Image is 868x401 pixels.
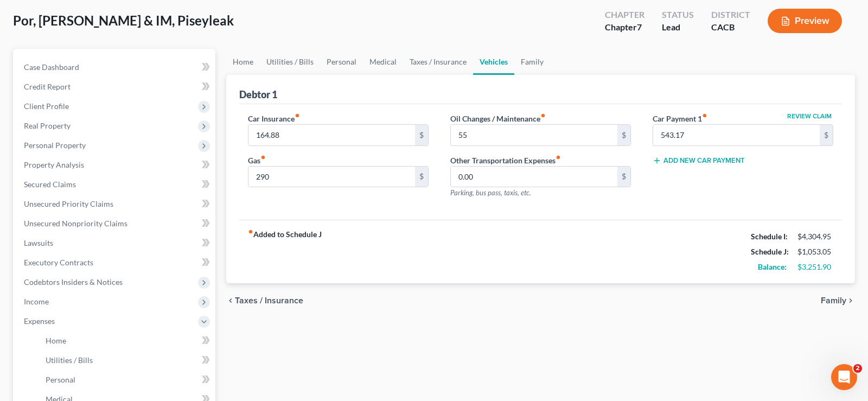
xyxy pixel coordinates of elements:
button: chevron_left Taxes / Insurance [226,296,303,305]
i: fiber_manual_record [248,229,253,234]
div: $1,053.05 [797,246,833,257]
div: $ [617,167,630,187]
span: Real Property [24,121,71,130]
span: Parking, bus pass, taxis, etc. [450,188,531,197]
a: Home [37,331,215,351]
div: $ [617,125,630,145]
div: Chapter [605,21,644,34]
span: Home [46,336,66,345]
strong: Schedule I: [751,232,788,241]
a: Personal [37,370,215,390]
div: District [711,9,750,21]
span: Personal Property [24,141,86,150]
label: Oil Changes / Maintenance [450,113,546,124]
span: Utilities / Bills [46,355,93,365]
label: Gas [248,155,266,166]
a: Credit Report [15,77,215,97]
label: Car Payment 1 [653,113,707,124]
div: Status [662,9,694,21]
button: Review Claim [786,113,833,119]
span: Taxes / Insurance [235,296,303,305]
a: Taxes / Insurance [403,49,473,75]
div: $ [820,125,833,145]
button: Family chevron_right [821,296,855,305]
a: Unsecured Priority Claims [15,194,215,214]
span: Codebtors Insiders & Notices [24,277,123,287]
a: Family [514,49,550,75]
a: Utilities / Bills [260,49,320,75]
span: Income [24,297,49,306]
span: Property Analysis [24,160,84,169]
div: Debtor 1 [239,88,277,101]
a: Home [226,49,260,75]
input: -- [248,125,415,145]
div: Chapter [605,9,644,21]
a: Secured Claims [15,175,215,194]
a: Medical [363,49,403,75]
label: Other Transportation Expenses [450,155,561,166]
a: Utilities / Bills [37,351,215,370]
div: $4,304.95 [797,231,833,242]
span: Lawsuits [24,238,53,247]
span: Executory Contracts [24,258,93,267]
span: Credit Report [24,82,71,91]
span: Secured Claims [24,180,76,189]
a: Case Dashboard [15,58,215,77]
span: Family [821,296,846,305]
button: Add New Car Payment [653,156,745,165]
i: fiber_manual_record [702,113,707,118]
span: Personal [46,375,75,384]
a: Vehicles [473,49,514,75]
i: chevron_left [226,296,235,305]
a: Personal [320,49,363,75]
a: Lawsuits [15,233,215,253]
span: Unsecured Priority Claims [24,199,113,208]
span: Case Dashboard [24,62,79,72]
strong: Added to Schedule J [248,229,322,275]
div: $ [415,125,428,145]
span: 2 [853,364,862,373]
a: Unsecured Nonpriority Claims [15,214,215,233]
button: Preview [768,9,842,33]
input: -- [451,167,617,187]
i: fiber_manual_record [540,113,546,118]
i: fiber_manual_record [556,155,561,160]
span: Por, [PERSON_NAME] & IM, Piseyleak [13,12,234,28]
span: Expenses [24,316,55,326]
span: 7 [637,22,642,32]
i: chevron_right [846,296,855,305]
span: Unsecured Nonpriority Claims [24,219,127,228]
div: $3,251.90 [797,262,833,272]
input: -- [653,125,820,145]
input: -- [248,167,415,187]
div: $ [415,167,428,187]
i: fiber_manual_record [295,113,300,118]
div: Lead [662,21,694,34]
a: Executory Contracts [15,253,215,272]
strong: Balance: [758,262,787,271]
a: Property Analysis [15,155,215,175]
i: fiber_manual_record [260,155,266,160]
iframe: Intercom live chat [831,364,857,390]
label: Car Insurance [248,113,300,124]
span: Client Profile [24,101,69,111]
strong: Schedule J: [751,247,789,256]
input: -- [451,125,617,145]
div: CACB [711,21,750,34]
